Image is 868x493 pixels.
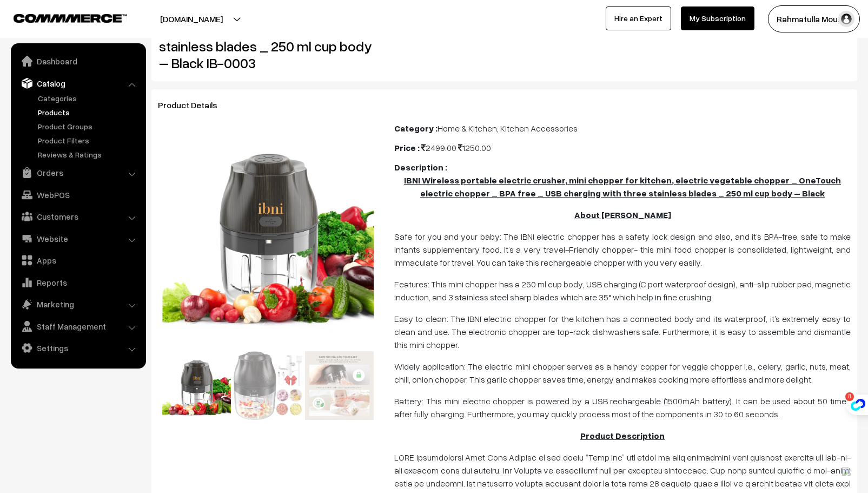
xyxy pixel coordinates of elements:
img: 16919299213434IB-KD1-22-PIC-16.jpg [162,351,231,420]
a: Marketing [14,294,142,314]
a: Product Groups [35,121,142,132]
a: COMMMERCE [14,11,108,24]
u: IBNI Wireless portable electric crusher, mini chopper for kitchen, electric vegetable chopper _ O... [404,175,841,199]
a: Settings [14,338,142,358]
a: Reviews & Ratings [35,149,142,160]
u: About [PERSON_NAME] [574,209,671,220]
a: Hire an Expert [606,6,671,30]
p: Battery: This mini electric chopper is powered by a USB rechargeable (1500mAh battery). It can be... [394,395,851,420]
p: Easy to clean: The IBNI electric chopper for the kitchen has a connected body and its waterproof,... [394,312,851,351]
a: Dashboard [14,51,142,71]
div: 1250.00 [394,141,851,154]
img: 16919299553846IB-KD1-22-PIC-4.jpg [305,351,374,420]
p: Widely application: The electric mini chopper serves as a handy copper for veggie chopper I.e., c... [394,360,851,386]
a: Products [35,107,142,118]
a: Orders [14,163,142,182]
span: 2499.00 [421,142,456,153]
img: COMMMERCE [14,14,127,22]
a: My Subscription [681,6,754,30]
p: Safe for you and your baby: The IBNI electric chopper has a safety lock design and also, and it’s... [394,230,851,269]
u: Product Description [580,430,665,441]
b: Price : [394,142,420,153]
button: [DOMAIN_NAME] [122,5,261,32]
div: Home & Kitchen, Kitchen Accessories [394,122,851,135]
a: Staff Management [14,317,142,336]
a: Website [14,229,142,248]
a: WebPOS [14,185,142,205]
b: Description : [394,162,447,173]
b: Category : [394,123,438,134]
a: Reports [14,273,142,292]
span: Product Details [158,100,230,110]
img: 16919299557110IB-KD1-22-PIC-2.jpg [234,351,302,420]
a: Apps [14,251,142,270]
img: user [838,11,854,27]
p: Features: This mini chopper has a 250 ml cup body, USB charging (C port waterproof design), anti-... [394,278,851,304]
button: Rahmatulla Mou… [768,5,860,32]
a: Customers [14,207,142,226]
a: Categories [35,93,142,104]
a: Catalog [14,74,142,93]
a: Product Filters [35,135,142,146]
img: 16919299213434IB-KD1-22-PIC-16.jpg [162,126,374,338]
